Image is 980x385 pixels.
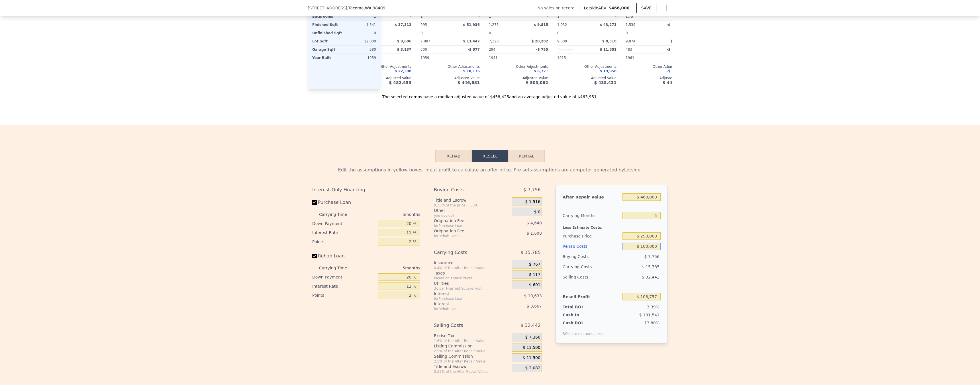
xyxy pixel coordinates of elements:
[345,37,376,45] div: 12,000
[434,286,509,291] div: 3¢ per Finished Square Foot
[520,29,548,37] div: -
[563,326,604,336] div: ROIs are not annualized
[434,280,509,286] div: Utilities
[647,305,660,309] span: 3.39%
[563,251,620,262] div: Buying Costs
[312,46,343,54] div: Garage Sqft
[489,76,548,80] div: Adjusted Value
[563,192,620,202] div: After Repair Value
[489,48,495,52] span: 294
[557,13,586,21] div: 1
[434,296,497,301] div: for Purchase Loan
[434,260,509,266] div: Insurance
[557,76,616,80] div: Adjusted Value
[626,39,635,43] span: 9,874
[312,228,376,237] div: Interest Rate
[434,270,509,276] div: Taxes
[420,13,449,21] div: 1
[434,266,509,270] div: 0.4% of the After Repair Value
[557,64,616,69] div: Other Adjustments
[463,39,480,43] span: $ 13,447
[451,29,480,37] div: -
[523,185,541,195] span: $ 7,756
[395,23,411,27] span: $ 37,312
[661,2,672,14] button: Show Options
[434,224,497,228] div: for Purchase Loan
[667,48,685,52] span: -$ 11,374
[312,185,420,195] div: Interest-Only Financing
[594,80,616,85] span: $ 438,431
[434,359,509,364] div: 2.5% of the After Repair Value
[312,13,343,21] div: Bathrooms
[642,275,660,279] span: $ 32,442
[525,199,540,204] span: $ 1,516
[312,273,376,282] div: Down Payment
[451,13,480,21] div: -
[312,254,317,258] input: Rehab Loan
[434,185,497,195] div: Buying Costs
[642,265,660,269] span: $ 15,785
[531,39,548,43] span: $ 20,282
[563,262,598,272] div: Carrying Costs
[312,167,668,173] div: Edit the assumptions in yellow boxes. Input profit to calculate an offer price. Pre-set assumptio...
[557,54,586,62] div: 1915
[383,13,411,21] div: -
[434,218,497,224] div: Origination Fee
[312,237,376,246] div: Points
[563,221,661,231] div: Less Estimate Costs:
[434,307,497,311] div: for Rehab Loan
[626,31,628,35] span: 0
[563,231,620,241] div: Purchase Price
[463,23,480,27] span: $ 51,936
[563,304,598,310] div: Total ROI
[395,69,411,73] span: $ 22,398
[434,247,497,258] div: Carrying Costs
[434,343,509,349] div: Listing Commission
[563,272,620,282] div: Selling Costs
[520,320,541,331] span: $ 32,442
[588,54,616,62] div: -
[458,80,480,85] span: $ 446,681
[524,294,542,298] span: $ 10,633
[489,64,548,69] div: Other Adjustments
[526,304,542,308] span: $ 3,667
[563,292,620,302] div: Resell Profit
[434,213,509,218] div: you decide!
[563,312,598,318] div: Cash In
[312,29,343,37] div: Unfinished Sqft
[489,39,499,43] span: 7,320
[656,13,685,21] div: -
[434,349,509,353] div: 2.5% of the After Repair Value
[467,48,480,52] span: -$ 877
[526,221,542,225] span: $ 4,640
[529,272,540,277] span: $ 117
[358,263,420,273] div: 5 months
[525,366,540,371] span: $ 2,082
[383,54,411,62] div: -
[319,210,356,219] div: Carrying Time
[588,29,616,37] div: -
[312,251,376,261] label: Rehab Loan
[434,333,509,339] div: Excise Tax
[489,23,499,27] span: 1,273
[434,291,497,296] div: Interest
[434,364,509,369] div: Title and Escrow
[312,21,343,29] div: Finished Sqft
[656,54,685,62] div: -
[312,197,376,208] label: Purchase Loan
[609,6,630,10] span: $468,000
[420,76,480,80] div: Adjusted Value
[557,46,586,54] div: Unspecified
[626,13,654,21] div: 1.75
[588,13,616,21] div: -
[636,3,656,13] button: SAVE
[520,54,548,62] div: -
[358,210,420,219] div: 5 months
[434,320,497,331] div: Selling Costs
[602,39,616,43] span: $ 8,318
[435,150,472,162] button: Rehab
[671,39,685,43] span: $ 7,094
[557,39,567,43] span: 9,000
[397,39,411,43] span: $ 9,606
[563,320,604,326] div: Cash ROI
